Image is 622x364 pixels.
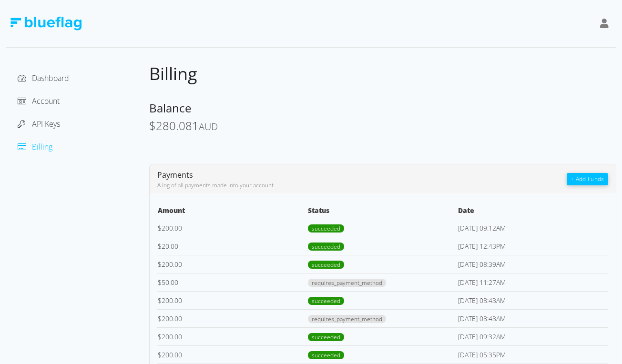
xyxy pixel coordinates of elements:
[308,297,344,305] span: succeeded
[18,119,60,129] a: API Keys
[157,309,307,327] td: 200.00
[32,73,69,83] span: Dashboard
[158,260,162,269] span: $
[308,351,344,359] span: succeeded
[18,142,52,152] a: Billing
[308,243,344,251] span: succeeded
[458,327,608,345] td: [DATE] 09:32AM
[308,315,386,323] span: requires_payment_method
[149,100,191,116] span: Balance
[32,119,60,129] span: API Keys
[157,273,307,291] td: 50.00
[157,291,307,309] td: 200.00
[149,118,156,133] span: $
[32,96,60,106] span: Account
[458,205,608,219] th: Date
[32,142,52,152] span: Billing
[308,261,344,269] span: succeeded
[158,223,162,233] span: $
[157,181,567,190] div: A log of all payments made into your account
[158,242,162,251] span: $
[458,309,608,327] td: [DATE] 08:43AM
[458,237,608,255] td: [DATE] 12:43PM
[458,219,608,237] td: [DATE] 09:12AM
[157,205,307,219] th: Amount
[567,173,608,185] button: + Add Funds
[307,205,458,219] th: Status
[308,224,344,233] span: succeeded
[18,73,69,83] a: Dashboard
[308,333,344,341] span: succeeded
[458,273,608,291] td: [DATE] 11:27AM
[10,17,82,30] img: Blue Flag Logo
[158,278,162,287] span: $
[308,279,386,287] span: requires_payment_method
[458,345,608,364] td: [DATE] 05:35PM
[18,96,60,106] a: Account
[157,345,307,364] td: 200.00
[157,170,193,180] span: Payments
[157,237,307,255] td: 20.00
[158,332,162,341] span: $
[158,314,162,323] span: $
[149,62,197,85] span: Billing
[199,120,218,133] span: AUD
[156,118,199,133] span: 280.081
[158,296,162,305] span: $
[157,327,307,345] td: 200.00
[157,255,307,273] td: 200.00
[458,255,608,273] td: [DATE] 08:39AM
[458,291,608,309] td: [DATE] 08:43AM
[158,350,162,359] span: $
[157,219,307,237] td: 200.00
